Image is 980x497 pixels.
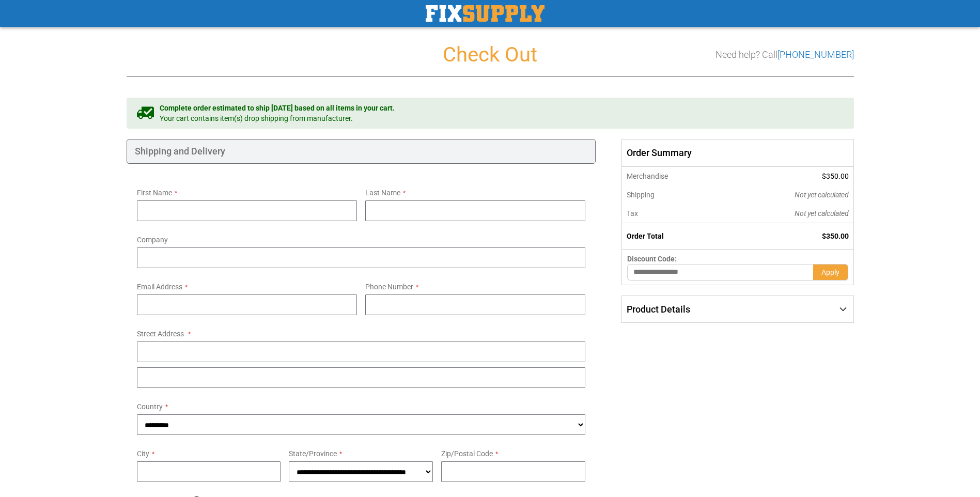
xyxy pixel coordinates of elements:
[127,43,854,66] h1: Check Out
[137,283,182,291] span: Email Address
[160,113,395,123] span: Your cart contains item(s) drop shipping from manufacturer.
[137,449,149,458] span: City
[441,449,493,458] span: Zip/Postal Code
[621,139,853,167] span: Order Summary
[822,232,849,240] span: $350.00
[365,283,413,291] span: Phone Number
[821,268,839,276] span: Apply
[795,209,849,218] span: Not yet calculated
[622,204,725,223] th: Tax
[795,191,849,199] span: Not yet calculated
[627,255,677,263] span: Discount Code:
[160,103,395,113] span: Complete order estimated to ship [DATE] based on all items in your cart.
[137,236,168,244] span: Company
[715,50,854,60] h3: Need help? Call
[137,330,184,338] span: Street Address
[622,167,725,185] th: Merchandise
[426,5,545,22] img: Fix Industrial Supply
[627,304,690,315] span: Product Details
[822,172,849,180] span: $350.00
[813,264,848,281] button: Apply
[137,189,172,197] span: First Name
[627,191,655,199] span: Shipping
[627,232,664,240] strong: Order Total
[127,139,596,164] div: Shipping and Delivery
[137,402,163,411] span: Country
[365,189,400,197] span: Last Name
[426,5,545,22] a: store logo
[289,449,337,458] span: State/Province
[777,49,854,60] a: [PHONE_NUMBER]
